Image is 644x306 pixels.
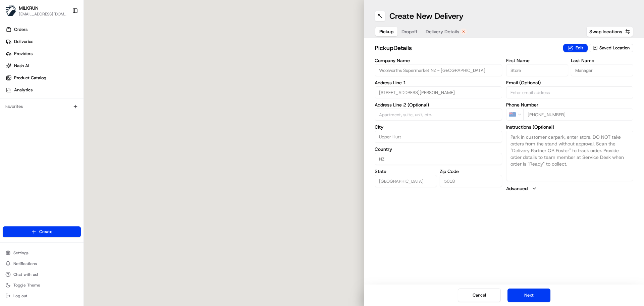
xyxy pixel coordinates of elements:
span: Delivery Details [426,28,459,35]
label: Instructions (Optional) [506,125,634,129]
a: Nash AI [3,60,84,71]
button: Swap locations [586,26,633,37]
span: Create [39,229,52,235]
span: Saved Location [599,45,630,51]
span: Nash AI [14,63,29,69]
label: Last Name [571,58,633,63]
span: Pickup [379,28,393,35]
button: MILKRUN [19,5,39,11]
button: Toggle Theme [3,280,81,290]
input: Enter city [375,131,502,143]
a: Analytics [3,85,84,95]
input: Enter state [375,175,437,187]
h1: Create New Delivery [389,11,464,21]
span: Log out [13,293,27,299]
label: Company Name [375,58,502,63]
input: Enter zip code [440,175,502,187]
h2: pickup Details [375,43,559,53]
button: Cancel [458,289,501,302]
a: Product Catalog [3,73,84,83]
input: Enter last name [571,64,633,76]
span: Notifications [13,261,37,266]
a: Deliveries [3,36,84,47]
span: Chat with us! [13,272,38,277]
button: Advanced [506,185,634,192]
span: Dropoff [401,28,418,35]
a: Providers [3,48,84,59]
button: Chat with us! [3,270,81,279]
label: State [375,169,437,174]
label: City [375,125,502,129]
button: Log out [3,291,81,301]
input: Enter address [375,86,502,98]
input: Enter company name [375,64,502,76]
input: Enter country [375,153,502,165]
span: Toggle Theme [13,282,40,288]
button: Edit [563,44,588,52]
span: Providers [14,51,33,57]
button: Next [507,289,550,302]
label: Country [375,147,502,151]
input: Apartment, suite, unit, etc. [375,108,502,121]
textarea: Park in customer carpark, enter store. DO NOT take orders from the stand without approval. Scan t... [506,131,634,181]
span: Settings [13,250,29,256]
input: Enter phone number [523,108,634,121]
button: [EMAIL_ADDRESS][DOMAIN_NAME] [19,11,67,17]
div: Favorites [3,101,81,112]
a: Orders [3,24,84,35]
span: Deliveries [14,39,33,45]
input: Enter email address [506,86,634,98]
span: Swap locations [589,28,622,35]
input: Enter first name [506,64,569,76]
label: First Name [506,58,569,63]
label: Zip Code [440,169,502,174]
span: Analytics [14,87,33,93]
button: Create [3,226,81,237]
label: Phone Number [506,102,634,107]
img: MILKRUN [5,5,16,16]
button: Saved Location [589,43,633,53]
button: MILKRUNMILKRUN[EMAIL_ADDRESS][DOMAIN_NAME] [3,3,69,19]
label: Address Line 1 [375,80,502,85]
button: Notifications [3,259,81,268]
button: Settings [3,248,81,258]
span: Product Catalog [14,75,46,81]
label: Email (Optional) [506,80,634,85]
span: Orders [14,27,28,33]
label: Advanced [506,185,528,192]
label: Address Line 2 (Optional) [375,102,502,107]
